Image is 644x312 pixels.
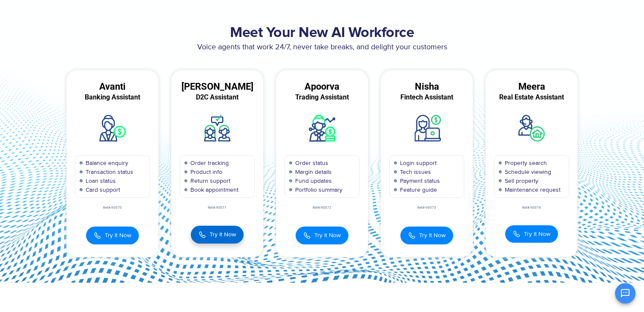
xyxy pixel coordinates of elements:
span: Order status [293,159,328,167]
div: Nisha [381,83,473,91]
button: Try It Now [505,225,558,243]
div: Ref#:90072 [276,206,368,210]
span: Transaction status [83,167,133,176]
span: Product info [188,167,222,176]
span: Try It Now [105,231,131,240]
span: Try It Now [314,231,341,240]
div: Ref#:90071 [171,206,263,210]
button: Open chat [615,283,635,303]
div: Apoorva [276,83,368,91]
div: Ref#:90074 [486,206,578,210]
div: Real Estate Assistant [486,94,578,101]
span: Try It Now [419,231,446,240]
span: Fund updates [293,176,332,185]
span: Try It Now [210,230,236,239]
span: Book appointment [188,185,239,194]
span: Balance enquiry [83,159,128,167]
div: Fintech Assistant [381,94,473,101]
div: Avanti [66,83,158,91]
img: Call Icon [408,231,416,240]
span: Feature guide [398,185,437,194]
img: Call Icon [303,231,311,240]
img: Call Icon [513,230,520,238]
img: Call Icon [94,231,101,240]
span: Loan status [83,176,116,185]
div: Meera [486,83,578,91]
span: Property search [503,159,547,167]
span: Card support [83,185,120,194]
div: Ref#:90073 [381,206,473,210]
div: D2C Assistant [171,94,263,101]
div: Banking Assistant [66,94,158,101]
span: Maintenance request [503,185,561,194]
button: Try It Now [400,227,453,244]
button: Try It Now [191,226,244,244]
div: [PERSON_NAME] [171,83,263,91]
span: Payment status [398,176,440,185]
span: Portfolio summary [293,185,342,194]
span: Schedule viewing [503,167,551,176]
span: Sell property [503,176,538,185]
span: Margin details [293,167,332,176]
h2: Meet Your New AI Workforce [60,25,584,42]
div: Ref#:90070 [66,206,158,210]
span: Order tracking [188,159,229,167]
span: Tech issues [398,167,431,176]
span: Return support [188,176,230,185]
span: Login support [398,159,437,167]
p: Voice agents that work 24/7, never take breaks, and delight your customers [60,42,584,53]
button: Try It Now [296,227,348,244]
img: Call Icon [198,230,206,239]
div: Trading Assistant [276,94,368,101]
span: Try It Now [524,230,550,238]
button: Try It Now [86,227,139,244]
